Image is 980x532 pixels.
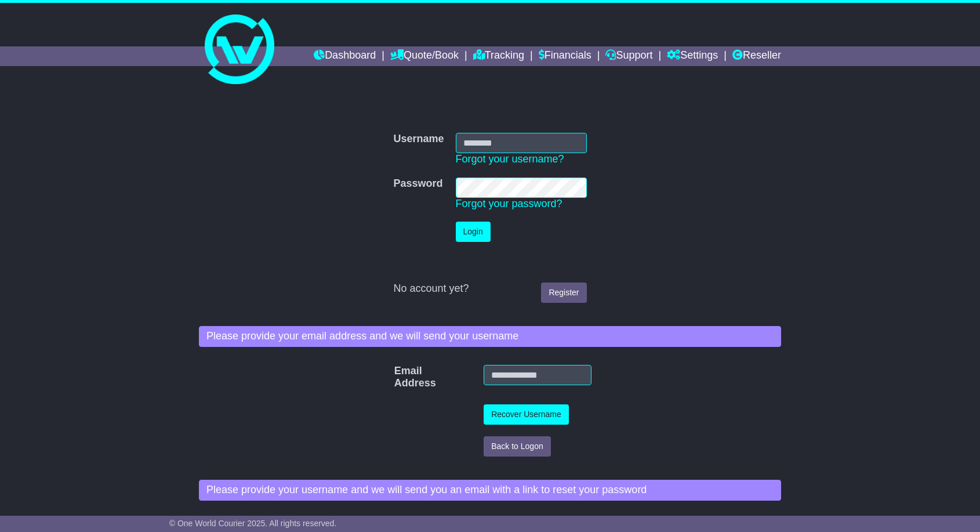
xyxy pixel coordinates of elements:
[169,519,337,528] span: © One World Courier 2025. All rights reserved.
[484,436,551,457] button: Back to Logon
[199,480,781,501] div: Please provide your username and we will send you an email with a link to reset your password
[541,283,586,303] a: Register
[667,46,718,66] a: Settings
[314,46,376,66] a: Dashboard
[456,153,564,165] a: Forgot your username?
[393,133,444,146] label: Username
[393,178,442,190] label: Password
[199,326,781,347] div: Please provide your email address and we will send your username
[456,198,562,209] a: Forgot your password?
[390,46,459,66] a: Quote/Book
[732,46,781,66] a: Reseller
[539,46,591,66] a: Financials
[605,46,652,66] a: Support
[484,404,569,425] button: Recover Username
[393,283,586,295] div: No account yet?
[389,365,409,390] label: Email Address
[456,222,491,242] button: Login
[473,46,524,66] a: Tracking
